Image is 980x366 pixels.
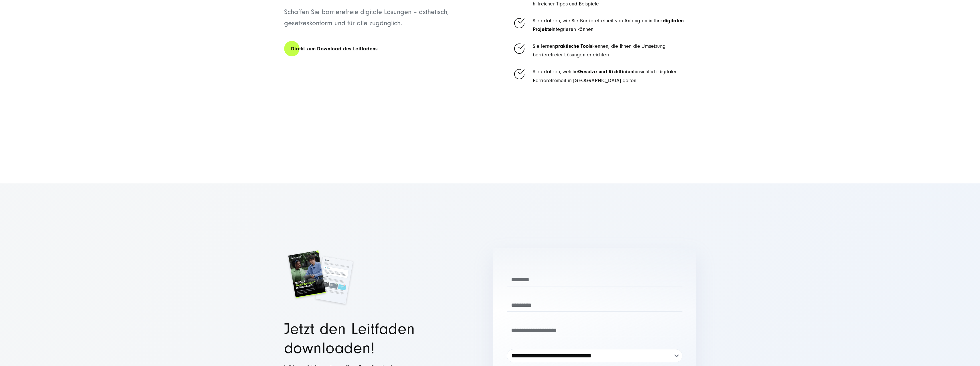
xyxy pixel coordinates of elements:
strong: praktische Tools [555,43,593,49]
li: Sie lernen kennen, die Ihnen die Umsetzung barrierefreier Lösungen erleichtern [513,42,696,60]
h2: Jetzt den Leitfaden downloaden! [284,319,487,358]
img: Vorschau auf das Whitepaper von SUNZINET zu digitaler Barrierefreiheit, das wichtige Anforderunge... [284,241,357,314]
strong: Gesetze und Richtlinien [578,69,633,75]
a: Direkt zum Download des Leitfadens [284,41,385,57]
li: Sie erfahren, wie Sie Barrierefreiheit von Anfang an in Ihre integrieren können [513,17,696,34]
li: Sie erfahren, welche hinsichtlich digitaler Barrierefreiheit in [GEOGRAPHIC_DATA] gelten [513,68,696,85]
p: Schaffen Sie barrierefreie digitale Lösungen – ästhetisch, gesetzeskonform und für alle zugänglich. [284,7,486,29]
